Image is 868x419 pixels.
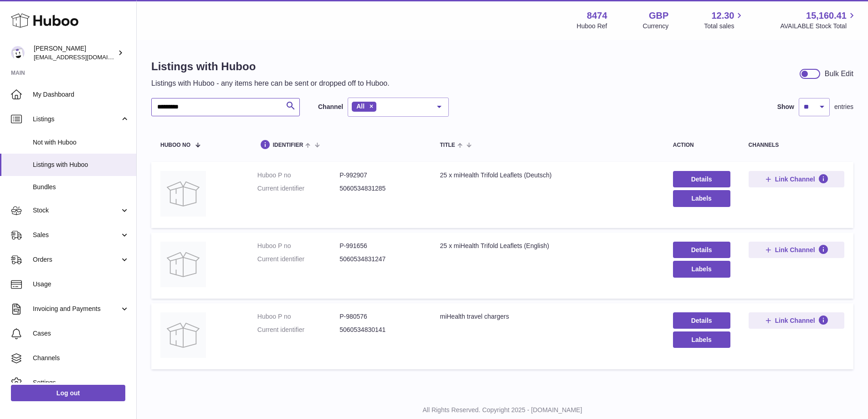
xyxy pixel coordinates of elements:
div: [PERSON_NAME] [34,44,116,62]
span: Huboo no [160,142,190,148]
img: internalAdmin-8474@internal.huboo.com [11,46,25,60]
a: Log out [11,385,125,401]
button: Labels [673,331,730,348]
a: Details [673,242,730,258]
span: Link Channel [775,175,815,183]
span: AVAILABLE Stock Total [780,22,857,31]
dd: P-992907 [339,171,421,180]
label: Show [777,103,794,111]
a: Details [673,312,730,329]
span: identifier [273,142,303,148]
span: 12.30 [711,10,734,22]
p: All Rights Reserved. Copyright 2025 - [DOMAIN_NAME] [144,406,861,414]
strong: 8474 [587,10,607,22]
button: Labels [673,261,730,277]
div: Currency [643,22,669,31]
span: Listings [33,115,120,124]
span: Link Channel [775,316,815,325]
button: Link Channel [749,242,844,258]
button: Link Channel [749,312,844,329]
div: action [673,142,730,148]
span: Channels [33,354,129,362]
span: Listings with Huboo [33,160,129,169]
dd: P-991656 [339,242,421,250]
a: 15,160.41 AVAILABLE Stock Total [780,10,857,31]
dt: Huboo P no [257,312,339,321]
span: Not with Huboo [33,138,129,147]
strong: GBP [649,10,668,22]
span: My Dashboard [33,90,129,99]
div: 25 x miHealth Trifold Leaflets (English) [440,242,654,250]
dd: 5060534831285 [339,184,421,193]
img: miHealth travel chargers [160,312,206,358]
dd: P-980576 [339,312,421,321]
div: Huboo Ref [577,22,607,31]
dt: Huboo P no [257,242,339,250]
dt: Current identifier [257,326,339,334]
span: All [356,103,365,110]
span: 15,160.41 [806,10,847,22]
img: 25 x miHealth Trifold Leaflets (English) [160,242,206,287]
div: miHealth travel chargers [440,312,654,321]
span: Sales [33,231,120,239]
dd: 5060534831247 [339,255,421,264]
span: entries [834,103,853,111]
a: Details [673,171,730,187]
span: Stock [33,206,120,215]
button: Link Channel [749,171,844,187]
button: Labels [673,190,730,207]
div: 25 x miHealth Trifold Leaflets (Deutsch) [440,171,654,180]
span: Bundles [33,183,129,191]
span: Cases [33,329,129,338]
span: Settings [33,378,129,387]
div: Bulk Edit [825,69,853,79]
span: Invoicing and Payments [33,305,120,313]
dt: Current identifier [257,255,339,264]
h1: Listings with Huboo [151,59,390,74]
span: Orders [33,255,120,264]
span: Link Channel [775,246,815,254]
dt: Huboo P no [257,171,339,180]
span: Usage [33,280,129,289]
dt: Current identifier [257,184,339,193]
label: Channel [318,103,343,111]
span: Total sales [704,22,745,31]
span: [EMAIL_ADDRESS][DOMAIN_NAME] [34,53,134,61]
span: title [440,142,455,148]
a: 12.30 Total sales [704,10,745,31]
p: Listings with Huboo - any items here can be sent or dropped off to Huboo. [151,78,390,88]
div: channels [749,142,844,148]
img: 25 x miHealth Trifold Leaflets (Deutsch) [160,171,206,217]
dd: 5060534830141 [339,326,421,334]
